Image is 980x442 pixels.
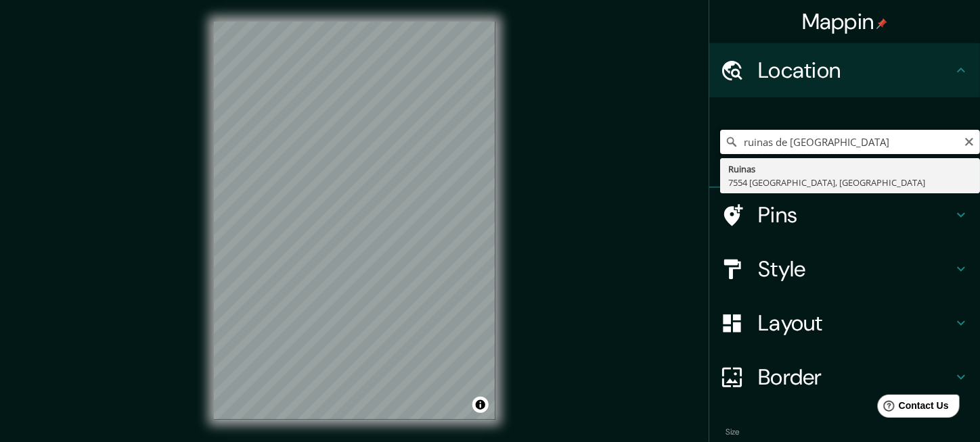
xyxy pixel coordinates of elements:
[876,18,887,29] img: pin-icon.png
[758,364,953,391] h4: Border
[758,255,953,283] h4: Style
[709,296,980,350] div: Layout
[214,22,495,420] canvas: Map
[728,176,972,189] div: 7554 [GEOGRAPHIC_DATA], [GEOGRAPHIC_DATA]
[709,242,980,296] div: Style
[709,43,980,97] div: Location
[709,188,980,242] div: Pins
[758,201,953,228] h4: Pins
[726,426,740,438] label: Size
[860,389,965,427] iframe: Help widget launcher
[964,134,975,147] button: Clear
[709,350,980,404] div: Border
[758,57,953,84] h4: Location
[758,310,953,337] h4: Layout
[472,397,489,413] button: Toggle attribution
[728,162,972,176] div: Ruinas
[720,130,980,154] input: Pick your city or area
[802,8,888,35] h4: Mappin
